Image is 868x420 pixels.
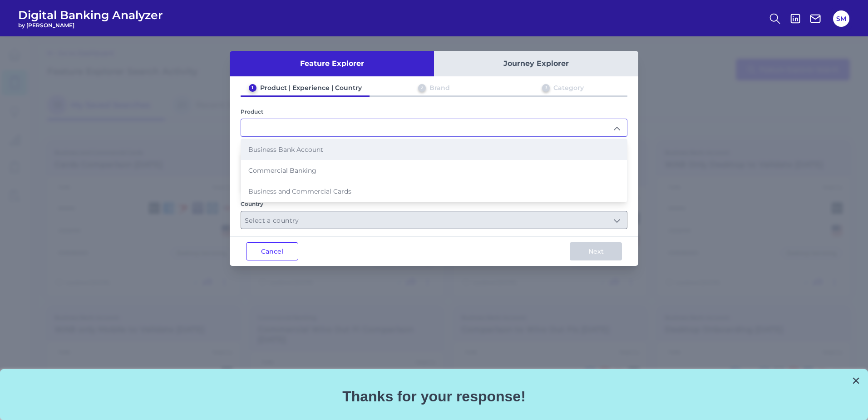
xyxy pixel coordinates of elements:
span: by [PERSON_NAME] [18,22,163,29]
div: Product [241,108,627,115]
span: Business Bank Account [248,145,323,154]
div: 3 [542,84,550,92]
span: Commercial Banking [248,166,316,175]
span: Business and Commercial Cards [248,187,351,195]
h2: Thanks for your response! [11,388,857,405]
div: 1 [249,84,256,92]
input: Select a country [241,211,627,229]
button: SM [833,10,849,27]
button: Close [852,373,860,388]
button: Journey Explorer [434,51,638,76]
span: Digital Banking Analyzer [18,8,163,22]
button: Cancel [246,242,298,260]
div: Country [241,200,627,207]
div: Product | Experience | Country [260,84,362,92]
div: Category [553,84,584,92]
div: Brand [429,84,450,92]
button: Next [570,242,622,260]
button: Feature Explorer [230,51,434,76]
div: 2 [418,84,426,92]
